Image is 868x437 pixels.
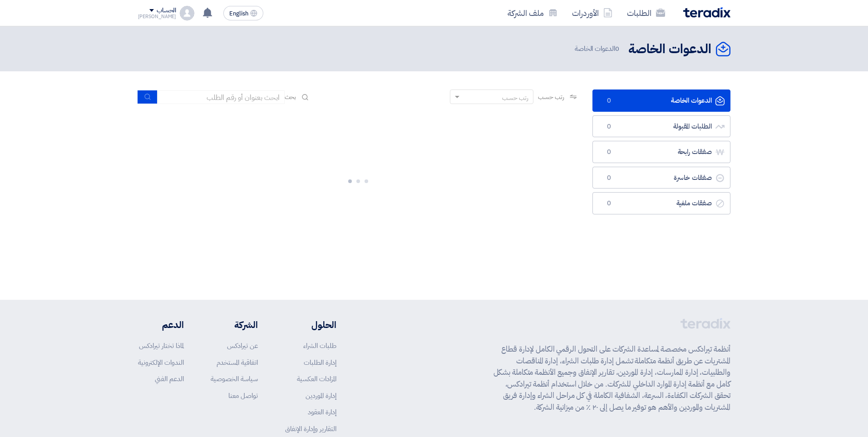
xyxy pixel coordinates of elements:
[217,358,258,367] a: اتفاقية المستخدم
[180,6,194,20] img: profile_test.png
[285,424,336,434] a: التقارير وإدارة الإنفاق
[604,199,615,208] span: 0
[227,341,258,351] a: عن تيرادكس
[138,14,177,19] div: [PERSON_NAME]
[228,391,258,401] a: تواصل معنا
[297,374,336,384] a: المزادات العكسية
[211,374,258,384] a: سياسة الخصوصية
[158,90,285,104] input: ابحث بعنوان أو رقم الطلب
[592,167,730,189] a: صفقات خاسرة0
[592,192,730,214] a: صفقات ملغية0
[211,318,258,332] li: الشركة
[229,10,248,17] span: English
[604,96,615,105] span: 0
[493,343,730,413] p: أنظمة تيرادكس مخصصة لمساعدة الشركات على التحول الرقمي الكامل لإدارة قطاع المشتريات عن طريق أنظمة ...
[565,2,620,24] a: الأوردرات
[604,148,615,157] span: 0
[538,92,564,102] span: رتب حسب
[500,2,565,24] a: ملف الشركة
[138,358,184,367] a: الندوات الإلكترونية
[306,391,336,401] a: إدارة الموردين
[155,374,184,384] a: الدعم الفني
[604,122,615,131] span: 0
[604,174,615,183] span: 0
[592,115,730,138] a: الطلبات المقبولة0
[683,7,730,18] img: Teradix logo
[157,7,176,15] div: الحساب
[139,341,184,351] a: لماذا تختار تيرادكس
[592,141,730,163] a: صفقات رابحة0
[304,358,336,367] a: إدارة الطلبات
[620,2,672,24] a: الطلبات
[138,318,184,332] li: الدعم
[223,6,263,20] button: English
[615,44,619,54] span: 0
[575,44,621,54] span: الدعوات الخاصة
[303,341,336,351] a: طلبات الشراء
[285,92,296,102] span: بحث
[308,407,336,417] a: إدارة العقود
[285,318,336,332] li: الحلول
[628,40,711,58] h2: الدعوات الخاصة
[592,89,730,112] a: الدعوات الخاصة0
[502,93,528,103] div: رتب حسب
